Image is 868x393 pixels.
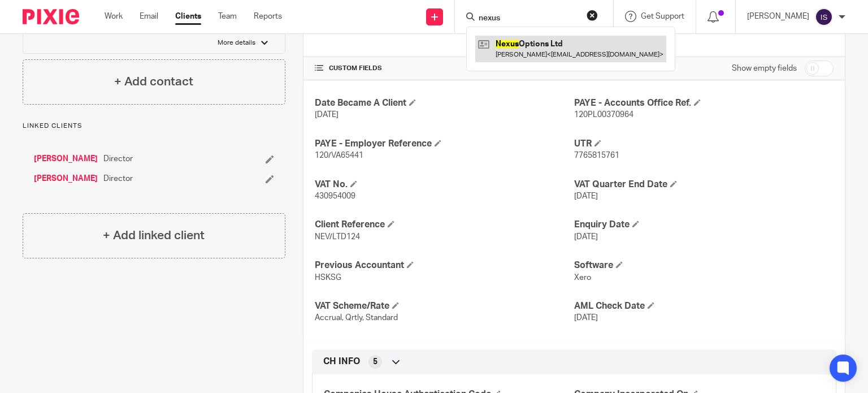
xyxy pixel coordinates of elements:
h4: Enquiry Date [574,219,834,231]
span: [DATE] [574,192,598,200]
p: Linked clients [23,122,285,131]
input: Search [478,14,579,24]
span: 120PL00370964 [574,111,633,119]
span: Director [103,173,133,184]
button: Clear [587,10,598,21]
label: Show empty fields [732,63,797,74]
span: [DATE] [574,314,598,322]
h4: PAYE - Accounts Office Ref. [574,97,834,109]
span: 7765815761 [574,152,619,159]
a: Work [105,11,123,22]
h4: VAT Quarter End Date [574,179,834,191]
p: [PERSON_NAME] [747,11,809,22]
span: Xero [574,274,591,282]
h4: + Add linked client [103,227,205,244]
img: svg%3E [815,8,833,26]
span: [DATE] [574,233,598,241]
h4: Client Reference [315,219,574,231]
h4: CUSTOM FIELDS [315,64,574,73]
img: Pixie [23,9,79,24]
h4: VAT No. [315,179,574,191]
h4: UTR [574,138,834,150]
span: Accrual, Qrtly, Standard [315,314,398,322]
a: Email [140,11,158,22]
a: Clients [175,11,201,22]
h4: PAYE - Employer Reference [315,138,574,150]
h4: VAT Scheme/Rate [315,300,574,312]
span: 120/VA65441 [315,152,363,159]
span: 430954009 [315,192,355,200]
span: Director [103,153,133,165]
a: [PERSON_NAME] [34,153,98,165]
span: Get Support [641,12,684,20]
h4: Previous Accountant [315,260,574,271]
span: [DATE] [315,111,338,119]
span: NEV/LTD124 [315,233,360,241]
h4: AML Check Date [574,300,834,312]
a: Team [218,11,237,22]
span: 5 [373,356,377,368]
span: HSKSG [315,274,341,282]
span: CH INFO [323,356,360,368]
a: [PERSON_NAME] [34,173,98,184]
h4: Date Became A Client [315,97,574,109]
a: Reports [254,11,282,22]
h4: Software [574,260,834,271]
h4: + Add contact [114,73,193,90]
p: More details [218,38,255,47]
